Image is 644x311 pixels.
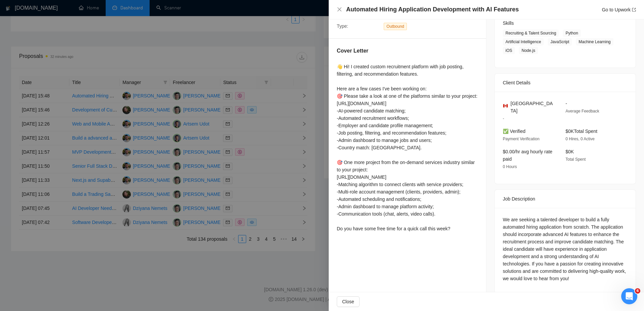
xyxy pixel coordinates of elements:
[337,296,360,307] button: Close
[342,298,354,305] span: Close
[563,29,581,37] span: Python
[346,5,519,14] h4: Automated Hiring Application Development with AI Features
[503,20,514,26] span: Skills
[566,129,597,134] span: $0K Total Spent
[566,109,599,113] span: Average Feedback
[503,116,504,121] span: -
[503,47,515,54] span: iOS
[503,129,526,134] span: ✅ Verified
[566,157,586,162] span: Total Spent
[503,103,508,108] img: 🇨🇦
[337,63,478,232] div: 👋 Hi! I created custom recruitment platform with job posting, filtering, and recommendation featu...
[503,29,559,37] span: Recruiting & Talent Sourcing
[337,47,368,55] h5: Cover Letter
[548,38,572,46] span: JavaScript
[511,100,555,114] span: [GEOGRAPHIC_DATA]
[503,190,628,208] div: Job Description
[337,7,342,12] span: close
[503,216,628,282] div: We are seeking a talented developer to build a fully automated hiring application from scratch. T...
[566,149,574,154] span: $0K
[635,288,640,294] span: 6
[621,288,637,304] iframe: Intercom live chat
[503,137,539,141] span: Payment Verification
[566,137,595,141] span: 0 Hires, 0 Active
[576,38,613,46] span: Machine Learning
[384,23,407,30] span: Outbound
[566,101,567,106] span: -
[632,8,636,12] span: export
[337,7,342,12] button: Close
[519,47,538,54] span: Node.js
[602,7,636,12] a: Go to Upworkexport
[503,164,517,169] span: 0 Hours
[503,38,544,46] span: Artificial Intelligence
[503,74,628,92] div: Client Details
[503,149,552,162] span: $0.00/hr avg hourly rate paid
[337,23,348,29] span: Type:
